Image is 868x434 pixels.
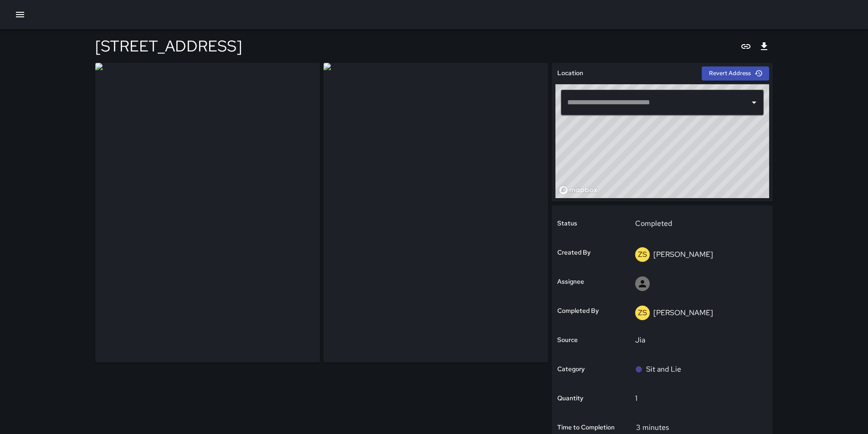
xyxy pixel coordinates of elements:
img: request_images%2F1017c3c0-922a-11f0-8a16-8f882484cdf1 [95,63,320,363]
h6: Category [557,364,585,374]
h6: Completed By [557,306,599,316]
p: 3 minutes [636,423,669,432]
p: ZS [638,249,647,260]
p: Sit and Lie [646,364,681,375]
h4: [STREET_ADDRESS] [95,36,242,56]
p: [PERSON_NAME] [653,308,713,317]
button: Open [748,96,760,109]
h6: Location [557,68,583,78]
button: Revert Address [702,66,769,81]
p: 1 [635,393,761,404]
p: ZS [638,307,647,318]
h6: Created By [557,248,591,258]
button: Export [755,37,773,56]
h6: Quantity [557,393,583,403]
button: Copy link [737,37,755,56]
p: [PERSON_NAME] [653,250,713,259]
h6: Assignee [557,277,584,287]
h6: Source [557,335,578,345]
p: Completed [635,218,761,229]
h6: Time to Completion [557,423,615,433]
h6: Status [557,219,577,229]
p: Jia [635,335,761,346]
img: request_images%2F11af53b0-922a-11f0-8a16-8f882484cdf1 [324,63,548,363]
